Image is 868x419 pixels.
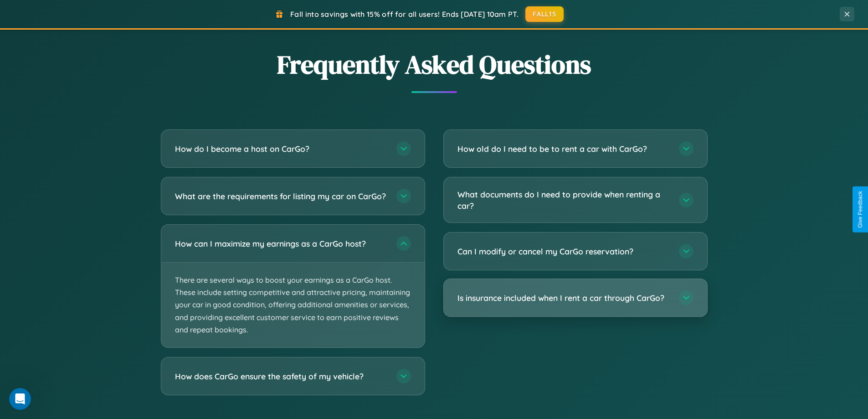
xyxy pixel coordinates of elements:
h3: Can I modify or cancel my CarGo reservation? [457,246,670,257]
h2: Frequently Asked Questions [161,47,708,82]
span: Fall into savings with 15% off for all users! Ends [DATE] 10am PT. [290,10,519,19]
h3: How do I become a host on CarGo? [175,143,387,155]
h3: How can I maximize my earnings as a CarGo host? [175,238,387,249]
button: FALL15 [525,6,564,22]
h3: What are the requirements for listing my car on CarGo? [175,191,387,202]
p: There are several ways to boost your earnings as a CarGo host. These include setting competitive ... [161,263,425,347]
h3: What documents do I need to provide when renting a car? [457,189,670,211]
h3: Is insurance included when I rent a car through CarGo? [457,292,670,304]
h3: How old do I need to be to rent a car with CarGo? [457,143,670,155]
iframe: Intercom live chat [9,388,31,410]
div: Give Feedback [857,191,863,228]
h3: How does CarGo ensure the safety of my vehicle? [175,371,387,382]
